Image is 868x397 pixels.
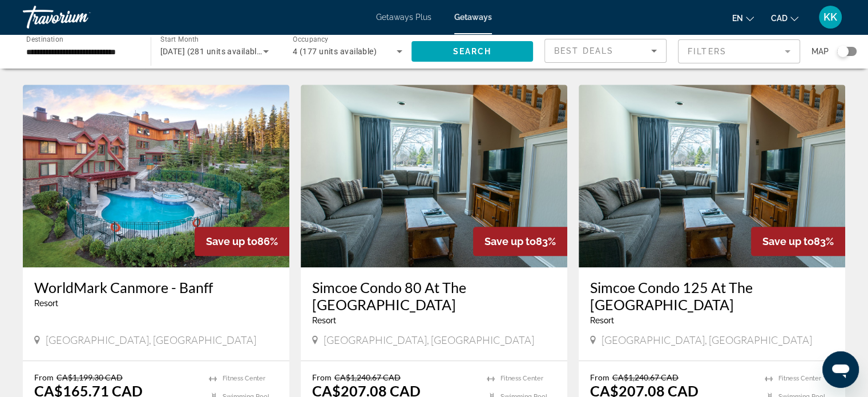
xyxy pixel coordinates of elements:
[590,279,834,313] a: Simcoe Condo 125 At The [GEOGRAPHIC_DATA]
[554,46,613,55] span: Best Deals
[26,35,63,43] span: Destination
[293,47,377,56] span: 4 (177 units available)
[771,14,788,23] span: CAD
[601,334,812,346] span: [GEOGRAPHIC_DATA], [GEOGRAPHIC_DATA]
[411,41,534,62] button: Search
[23,85,289,267] img: A408O01X.jpg
[23,2,137,32] a: Travorium
[812,43,829,59] span: Map
[590,372,609,382] span: From
[612,372,679,382] span: CA$1,240.67 CAD
[762,235,814,247] span: Save up to
[732,14,743,23] span: en
[485,235,536,247] span: Save up to
[554,44,657,58] mat-select: Sort by
[815,5,845,29] button: User Menu
[324,334,534,346] span: [GEOGRAPHIC_DATA], [GEOGRAPHIC_DATA]
[473,227,567,256] div: 83%
[579,85,845,267] img: 2799I01X.jpg
[34,279,278,296] a: WorldMark Canmore - Banff
[678,39,800,64] button: Filter
[823,11,837,23] span: KK
[500,375,543,382] span: Fitness Center
[751,227,845,256] div: 83%
[34,372,54,382] span: From
[334,372,401,382] span: CA$1,240.67 CAD
[822,351,859,388] iframe: Button to launch messaging window
[56,372,123,382] span: CA$1,199.30 CAD
[301,85,567,267] img: 2880I01X.jpg
[732,10,754,26] button: Change language
[312,279,556,313] a: Simcoe Condo 80 At The [GEOGRAPHIC_DATA]
[453,47,491,56] span: Search
[160,47,264,56] span: [DATE] (281 units available)
[376,13,431,22] a: Getaways Plus
[312,316,336,325] span: Resort
[590,316,614,325] span: Resort
[293,35,329,43] span: Occupancy
[771,10,798,26] button: Change currency
[312,372,332,382] span: From
[46,334,256,346] span: [GEOGRAPHIC_DATA], [GEOGRAPHIC_DATA]
[160,35,199,43] span: Start Month
[223,375,265,382] span: Fitness Center
[778,375,821,382] span: Fitness Center
[195,227,289,256] div: 86%
[206,235,257,247] span: Save up to
[34,299,58,308] span: Resort
[454,13,492,22] a: Getaways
